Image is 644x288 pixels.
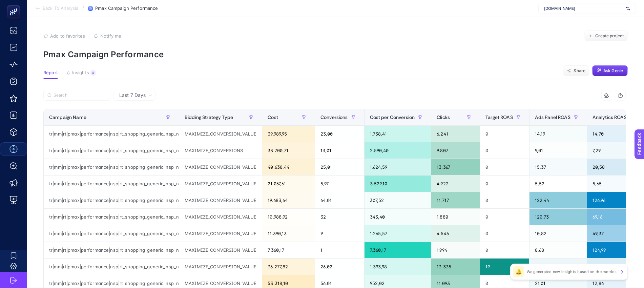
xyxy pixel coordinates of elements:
[179,126,262,142] div: MAXIMIZE_CONVERSION_VALUE
[431,259,480,275] div: 13.335
[44,225,179,242] div: tr|mm|rt|pmax|performance|nsp|rt_shopping_generic_nsp_na_pmax-gsm-samsung|na|d2c|AOP|OSB0002K1B
[54,93,107,98] input: Search
[44,159,179,175] div: tr|mm|rt|pmax|performance|nsp|rt_shopping_generic_nsp_na_pmax-fc|na|d2c|AOP|OSB0002J35
[179,259,262,275] div: MAXIMIZE_CONVERSION_VALUE
[437,115,450,120] span: Clicks
[44,176,179,192] div: tr|mm|rt|pmax|performance|nsp|rt_shopping_generic_nsp_na_pmax-fda|na|d2c|AOP|OSB0002K1Q
[587,126,643,142] div: 14,70
[72,70,89,76] span: Insights
[262,225,315,242] div: 11.390,13
[587,142,643,159] div: 7,29
[315,126,364,142] div: 23,00
[431,242,480,258] div: 1.994
[44,209,179,225] div: tr|mm|rt|pmax|performance|nsp|rt_shopping_generic_nsp_na_pmax-gsm-other|na|d2c|AOP|OSB0002K18
[480,259,529,275] div: 19
[544,6,623,11] span: [DOMAIN_NAME]
[43,33,85,39] button: Add to favorites
[593,115,627,120] span: Analytics ROAS
[431,142,480,159] div: 9.807
[563,65,589,76] button: Share
[4,2,26,7] span: Feedback
[587,209,643,225] div: 69,16
[185,115,233,120] span: Bidding Strategy Type
[262,242,315,258] div: 7.360,17
[603,68,623,74] span: Ask Genie
[529,225,587,242] div: 10,82
[480,126,529,142] div: 0
[44,126,179,142] div: tr|mm|rt|pmax|performance|nsp|rt_shopping_generic_nsp_na_pmax-acc|na|d2c|AOP|OSB0002ISO
[365,126,431,142] div: 1.738,41
[365,192,431,208] div: 307,52
[90,70,96,76] div: 4
[315,176,364,192] div: 5,97
[44,259,179,275] div: tr|mm|rt|pmax|performance|nsp|rt_shopping_generic_nsp_na_pmax-it|na|d2c|AOP|OSB0002ISZ
[315,209,364,225] div: 32
[365,209,431,225] div: 343,40
[529,159,587,175] div: 15,37
[50,33,85,39] span: Add to favorites
[179,209,262,225] div: MAXIMIZE_CONVERSION_VALUE
[179,192,262,208] div: MAXIMIZE_CONVERSION_VALUE
[529,176,587,192] div: 5,52
[320,115,348,120] span: Conversions
[480,176,529,192] div: 0
[365,176,431,192] div: 3.529,10
[584,30,628,41] button: Create project
[43,49,628,59] p: Pmax Campaign Performance
[119,92,146,99] span: Last 7 Days
[513,266,524,277] div: 🔔
[262,176,315,192] div: 21.067,61
[431,192,480,208] div: 11.717
[595,33,624,39] span: Create project
[480,142,529,159] div: 0
[44,192,179,208] div: tr|mm|rt|pmax|performance|nsp|rt_shopping_generic_nsp_na_pmax-gsm-iphone|na|d2c|AOP|OSB0002K2B
[480,209,529,225] div: 0
[179,142,262,159] div: MAXIMIZE_CONVERSIONS
[527,269,617,274] p: We generated new insights based on the metrics
[315,242,364,258] div: 1
[480,242,529,258] div: 0
[587,242,643,258] div: 124,99
[315,192,364,208] div: 64,01
[43,6,78,11] span: Back To Analysis
[100,33,121,39] span: Notify me
[179,242,262,258] div: MAXIMIZE_CONVERSION_VALUE
[179,159,262,175] div: MAXIMIZE_CONVERSION_VALUE
[365,242,431,258] div: 7.360,17
[587,192,643,208] div: 126,96
[179,176,262,192] div: MAXIMIZE_CONVERSION_VALUE
[262,259,315,275] div: 36.277,82
[587,159,643,175] div: 20,58
[480,159,529,175] div: 0
[431,176,480,192] div: 4.922
[95,6,158,11] span: Pmax Campaign Performance
[592,65,628,76] button: Ask Genie
[365,225,431,242] div: 1.265,57
[262,142,315,159] div: 33.700,71
[626,5,630,12] img: svg%3e
[49,115,86,120] span: Campaign Name
[529,192,587,208] div: 122,44
[262,209,315,225] div: 10.988,92
[529,259,587,275] div: 23,77
[365,259,431,275] div: 1.393,98
[315,225,364,242] div: 9
[262,192,315,208] div: 19.683,64
[485,115,513,120] span: Target ROAS
[262,126,315,142] div: 39.989,95
[529,126,587,142] div: 14,19
[43,70,58,76] span: Report
[262,159,315,175] div: 40.638,44
[82,5,84,11] span: /
[431,126,480,142] div: 6.241
[94,33,121,39] button: Notify me
[529,142,587,159] div: 9,01
[370,115,415,120] span: Cost per Conversion
[268,115,278,120] span: Cost
[179,225,262,242] div: MAXIMIZE_CONVERSION_VALUE
[529,209,587,225] div: 120,73
[44,142,179,159] div: tr|mm|rt|pmax|performance|nsp|rt_shopping_generic_nsp_na_pmax-fc-dyson|na|d2c|AOP|OSB0002K13
[587,225,643,242] div: 49,37
[431,225,480,242] div: 4.546
[44,242,179,258] div: tr|mm|rt|pmax|performance|nsp|rt_shopping_generic_nsp_na_pmax-gsm-xiaomi|na|d2c|AOP|OSB0002K1D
